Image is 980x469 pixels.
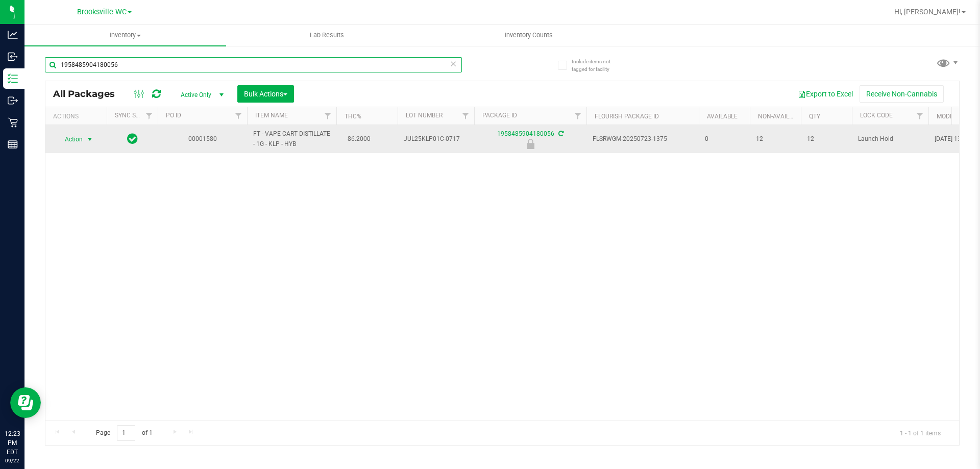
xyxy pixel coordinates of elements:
span: select [84,132,96,146]
span: Lab Results [296,31,358,40]
span: In Sync [127,132,138,146]
a: 00001580 [188,135,217,142]
span: 86.2000 [342,132,376,146]
span: Page of 1 [87,425,161,441]
input: Search Package ID, Item Name, SKU, Lot or Part Number... [45,57,462,72]
a: Filter [457,107,474,125]
span: 12 [807,134,846,144]
inline-svg: Outbound [8,95,18,106]
a: Inventory [24,24,226,46]
span: 12 [756,134,795,144]
a: Flourish Package ID [595,113,659,120]
span: Hi, [PERSON_NAME]! [894,8,961,16]
a: Filter [230,107,247,125]
a: Filter [141,107,158,125]
span: Inventory [24,31,226,40]
span: Inventory Counts [491,31,567,40]
a: Lab Results [226,24,428,46]
inline-svg: Inbound [8,52,18,62]
a: PO ID [166,112,181,119]
span: FLSRWGM-20250723-1375 [593,134,693,144]
span: Action [56,132,83,146]
a: Lock Code [860,112,893,119]
span: Brooksville WC [77,8,127,16]
div: Actions [53,113,103,120]
input: 1 [117,425,135,441]
span: Launch Hold [858,134,922,144]
p: 12:23 PM EDT [5,429,20,457]
inline-svg: Analytics [8,30,18,40]
inline-svg: Retail [8,117,18,128]
span: Sync from Compliance System [557,130,563,137]
button: Receive Non-Cannabis [860,85,944,103]
span: All Packages [53,88,125,100]
span: FT - VAPE CART DISTILLATE - 1G - KLP - HYB [253,129,330,149]
button: Bulk Actions [237,85,294,103]
span: JUL25KLP01C-0717 [404,134,468,144]
a: Filter [320,107,336,125]
a: Item Name [255,112,288,119]
a: Qty [809,113,820,120]
a: Filter [570,107,586,125]
p: 09/22 [5,457,20,464]
span: Clear [450,57,457,70]
a: Inventory Counts [428,24,629,46]
inline-svg: Reports [8,139,18,150]
div: Launch Hold [473,139,588,149]
a: Non-Available [758,113,803,120]
a: Sync Status [115,112,154,119]
a: Package ID [482,112,517,119]
span: 0 [705,134,744,144]
a: THC% [345,113,361,120]
span: Include items not tagged for facility [572,58,623,73]
iframe: Resource center [10,387,41,418]
span: Bulk Actions [244,90,287,98]
a: Filter [912,107,928,125]
span: 1 - 1 of 1 items [892,425,949,440]
a: Lot Number [406,112,443,119]
a: Available [707,113,738,120]
inline-svg: Inventory [8,73,18,84]
button: Export to Excel [791,85,860,103]
a: 1958485904180056 [497,130,554,137]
